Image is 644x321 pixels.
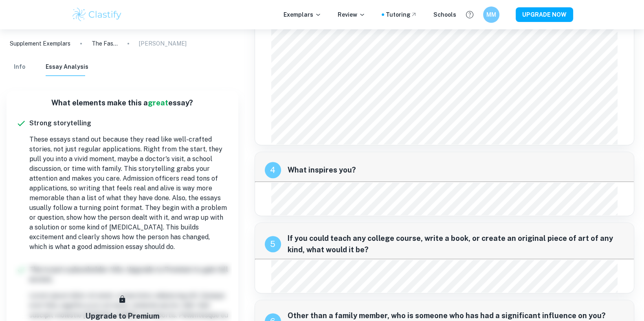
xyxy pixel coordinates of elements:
[92,39,118,48] p: The Fascinating World of [MEDICAL_DATA] Engineering: A Journey into Biomedical Engineering
[29,135,229,252] p: These essays stand out because they read like well-crafted stories, not just regular applications...
[71,7,123,23] img: Clastify logo
[338,10,365,19] p: Review
[13,97,232,109] h6: What elements make this a essay?
[486,10,496,19] h6: MM
[433,10,456,19] a: Schools
[516,7,573,22] button: UPGRADE NOW
[139,39,187,48] p: [PERSON_NAME]
[386,10,417,19] a: Tutoring
[284,10,321,19] p: Exemplars
[288,233,624,255] span: If you could teach any college course, write a book, or create an original piece of art of any ki...
[10,39,70,48] a: Supplement Exemplars
[288,164,624,176] span: What inspires you?
[10,58,29,76] button: Info
[46,58,88,76] button: Essay Analysis
[483,7,499,23] button: MM
[265,162,281,178] div: recipe
[265,236,281,252] div: recipe
[29,118,229,128] h6: Strong storytelling
[463,8,477,22] button: Help and Feedback
[148,98,168,107] span: great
